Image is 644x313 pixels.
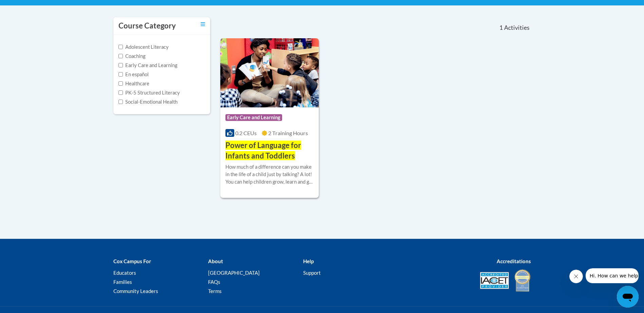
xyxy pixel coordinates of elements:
[235,130,257,136] span: 0.2 CEUs
[118,53,145,60] label: Coaching
[118,62,177,69] label: Early Care and Learning
[118,98,178,106] label: Social-Emotional Health
[303,270,321,276] a: Support
[208,279,220,285] a: FAQs
[208,270,260,276] a: [GEOGRAPHIC_DATA]
[499,24,503,32] span: 1
[118,21,176,31] h3: Course Category
[480,272,509,289] img: Accredited IACET® Provider
[113,270,136,276] a: Educators
[617,286,639,308] iframe: Button to launch messaging window
[118,63,123,67] input: Checkbox for Options
[268,130,308,136] span: 2 Training Hours
[514,269,531,292] img: IDA® Accredited
[118,54,123,58] input: Checkbox for Options
[208,288,222,294] a: Terms
[118,72,123,77] input: Checkbox for Options
[118,89,180,97] label: PK-5 Structured Literacy
[220,38,319,107] img: Course Logo
[118,80,149,87] label: Healthcare
[504,24,530,32] span: Activities
[303,258,314,264] b: Help
[569,270,583,283] iframe: Close message
[225,141,301,160] span: Power of Language for Infants and Toddlers
[113,288,158,294] a: Community Leaders
[201,21,205,28] a: Toggle collapse
[118,90,123,95] input: Checkbox for Options
[4,5,55,10] span: Hi. How can we help?
[220,38,319,197] a: Course LogoEarly Care and Learning0.2 CEUs2 Training Hours Power of Language for Infants and Todd...
[118,100,123,104] input: Checkbox for Options
[118,43,169,51] label: Adolescent Literacy
[208,258,223,264] b: About
[118,45,123,49] input: Checkbox for Options
[118,81,123,86] input: Checkbox for Options
[225,163,314,186] div: How much of a difference can you make in the life of a child just by talking? A lot! You can help...
[586,268,639,283] iframe: Message from company
[497,258,531,264] b: Accreditations
[225,114,282,121] span: Early Care and Learning
[113,279,132,285] a: Families
[113,258,151,264] b: Cox Campus For
[118,71,149,78] label: En español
